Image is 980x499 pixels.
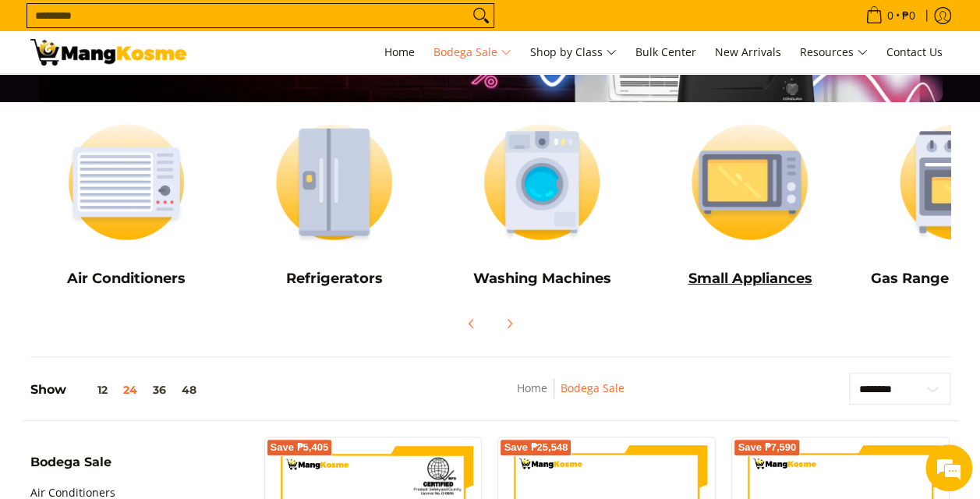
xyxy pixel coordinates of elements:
[504,443,568,452] span: Save ₱25,548
[433,43,511,62] span: Bodega Sale
[30,39,186,65] img: Bodega Sale l Mang Kosme: Cost-Efficient &amp; Quality Home Appliances
[66,384,115,396] button: 12
[446,270,639,288] h5: Washing Machines
[628,31,704,73] a: Bulk Center
[469,4,494,27] button: Search
[885,10,896,21] span: 0
[30,382,204,398] h5: Show
[30,456,111,469] span: Bodega Sale
[271,443,329,452] span: Save ₱5,405
[653,110,846,254] img: Small Appliances
[792,31,876,73] a: Resources
[455,306,489,341] button: Previous
[426,31,519,73] a: Bodega Sale
[174,384,204,396] button: 48
[30,110,223,299] a: Air Conditioners Air Conditioners
[522,31,624,73] a: Shop by Class
[861,7,920,24] span: •
[202,31,950,73] nav: Main Menu
[886,44,943,59] span: Contact Us
[530,43,617,62] span: Shop by Class
[446,110,639,254] img: Washing Machines
[384,44,415,59] span: Home
[800,43,868,62] span: Resources
[238,110,430,254] img: Refrigerators
[416,379,725,414] nav: Breadcrumbs
[446,110,639,299] a: Washing Machines Washing Machines
[653,270,846,288] h5: Small Appliances
[377,31,423,73] a: Home
[879,31,950,73] a: Contact Us
[30,456,111,480] summary: Open
[30,270,223,288] h5: Air Conditioners
[738,443,796,452] span: Save ₱7,590
[653,110,846,299] a: Small Appliances Small Appliances
[900,10,918,21] span: ₱0
[517,380,547,395] a: Home
[145,384,174,396] button: 36
[30,110,223,254] img: Air Conditioners
[238,270,430,288] h5: Refrigerators
[635,44,696,59] span: Bulk Center
[707,31,789,73] a: New Arrivals
[492,306,526,341] button: Next
[238,110,430,299] a: Refrigerators Refrigerators
[115,384,145,396] button: 24
[561,380,624,395] a: Bodega Sale
[715,44,781,59] span: New Arrivals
